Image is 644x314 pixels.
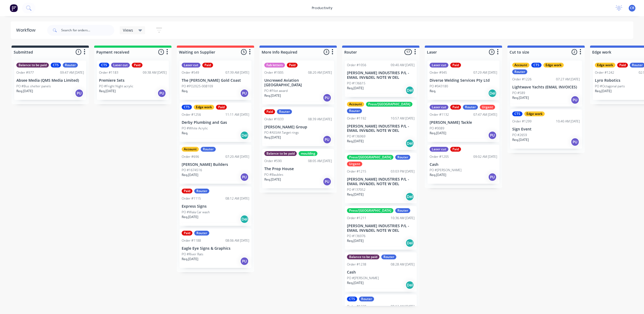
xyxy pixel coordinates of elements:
[347,81,365,86] p: PO #136615
[323,135,331,144] div: PU
[430,63,448,68] div: Laser cut
[347,304,366,309] div: Order #1229
[323,177,331,186] div: PU
[182,147,199,152] div: Account
[308,117,332,122] div: 08:39 AM [DATE]
[473,70,497,75] div: 07:29 AM [DATE]
[264,117,284,122] div: Order #1033
[225,70,249,75] div: 07:39 AM [DATE]
[395,155,410,160] div: Router
[488,89,497,98] div: Del
[347,139,364,144] p: Req. [DATE]
[240,173,249,181] div: PU
[182,257,198,261] p: Req. [DATE]
[347,86,364,91] p: Req. [DATE]
[617,63,628,68] div: Paid
[240,257,249,266] div: PU
[97,61,169,100] div: CTSLaser cutPaidOrder #118309:38 AM [DATE]Premiere SetsPO #Fright Night acrylicReq.[DATE]PU
[264,177,281,182] p: Req. [DATE]
[381,255,396,259] div: Router
[99,84,133,89] p: PO #Fright Night acrylic
[264,130,299,135] p: PO #ASSAA Target rings
[264,70,284,75] div: Order #1005
[473,112,497,117] div: 07:47 AM [DATE]
[347,234,365,238] p: PO #136976
[182,84,213,89] p: PO #PO2025-008109
[99,78,167,83] p: Premiere Sets
[347,102,364,107] div: Account
[347,238,364,243] p: Req. [DATE]
[480,105,495,110] div: Urgent
[463,105,478,110] div: Router
[225,112,249,117] div: 11:11 AM [DATE]
[182,70,199,75] div: Order #549
[488,173,497,181] div: PU
[16,70,34,75] div: Order #977
[182,105,192,110] div: CTS
[391,63,415,68] div: 09:40 AM [DATE]
[347,134,365,139] p: PO #136969
[347,297,357,301] div: CTS
[395,208,410,213] div: Router
[347,124,415,133] p: [PERSON_NAME] INDUSTRIES P/L - EMAIL INV&DEL NOTE W DEL
[60,70,84,75] div: 09:47 AM [DATE]
[182,210,210,215] p: PO #Wala Car wash
[405,139,414,148] div: Del
[347,281,364,285] p: Req. [DATE]
[264,172,283,177] p: PO #Baubles
[182,246,249,251] p: Eagle Eye Signs & Graphics
[345,206,417,250] div: Press/[GEOGRAPHIC_DATA]RouterOrder #121110:36 AM [DATE][PERSON_NAME] INDUSTRIES P/L - EMAIL INV&D...
[347,109,362,113] div: Router
[240,131,249,140] div: Del
[264,167,332,171] p: The Prop House
[347,262,366,267] div: Order #1238
[180,229,251,268] div: PaidRouterOrder #118808:06 AM [DATE]Eagle Eye Signs & GraphicsPO #River RatsReq.[DATE]PU
[277,109,292,114] div: Router
[345,252,417,292] div: Balance to be paidRouterOrder #123808:28 AM [DATE]CashPO #[PERSON_NAME]Req.[DATE]Del
[556,119,580,124] div: 10:40 AM [DATE]
[430,84,448,89] p: PO #043180
[512,69,527,74] div: Router
[512,77,532,82] div: Order #1226
[345,61,417,97] div: Order #105609:40 AM [DATE][PERSON_NAME] INDUSTRIES P/L - EMAIL INV&DEL NOTE W DELPO #136615Req.[D...
[345,100,417,150] div: AccountPress/[GEOGRAPHIC_DATA]RouterOrder #119210:57 AM [DATE][PERSON_NAME] INDUSTRIES P/L - EMAI...
[347,63,366,68] div: Order #1056
[427,103,499,142] div: Laser cutPaidRouterUrgentOrder #113207:47 AM [DATE][PERSON_NAME] TacklePO #0089Req.[DATE]PU
[405,192,414,201] div: Del
[182,131,188,136] p: Req.
[347,224,415,233] p: [PERSON_NAME] INDUSTRIES P/L - EMAIL INV&DEL NOTE W DEL
[512,119,532,124] div: Order #1299
[595,89,612,94] p: Req. [DATE]
[347,216,366,220] div: Order #1211
[264,63,285,68] div: Fab letters
[264,159,282,163] div: Order #590
[571,96,579,104] div: PU
[430,105,448,110] div: Laser cut
[543,63,564,68] div: Edge work
[430,112,449,117] div: Order #1132
[347,155,393,160] div: Press/[GEOGRAPHIC_DATA]
[473,154,497,159] div: 09:02 AM [DATE]
[430,120,497,125] p: [PERSON_NAME] Tackle
[225,196,249,201] div: 08:12 AM [DATE]
[405,281,414,289] div: Del
[182,196,201,201] div: Order #1115
[182,154,199,159] div: Order #696
[531,63,541,68] div: CTS
[347,162,362,166] div: Urgent
[240,89,249,98] div: PU
[132,63,142,68] div: Paid
[430,70,447,75] div: Order #945
[225,238,249,243] div: 08:06 AM [DATE]
[262,61,334,104] div: Fab lettersPaidOrder #100508:20 AM [DATE]Uncrewed Aviation [GEOGRAPHIC_DATA]PO #Pilot awardReq.[D...
[347,71,415,80] p: [PERSON_NAME] INDUSTRIES P/L - EMAIL INV&DEL NOTE W DEL
[430,168,462,173] p: PO #[PERSON_NAME]
[405,239,414,247] div: Del
[99,63,109,68] div: CTS
[595,63,615,68] div: Edge work
[182,204,249,209] p: Express Signs
[225,154,249,159] div: 07:20 AM [DATE]
[308,70,332,75] div: 08:20 AM [DATE]
[556,77,580,82] div: 07:27 AM [DATE]
[202,63,213,68] div: Paid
